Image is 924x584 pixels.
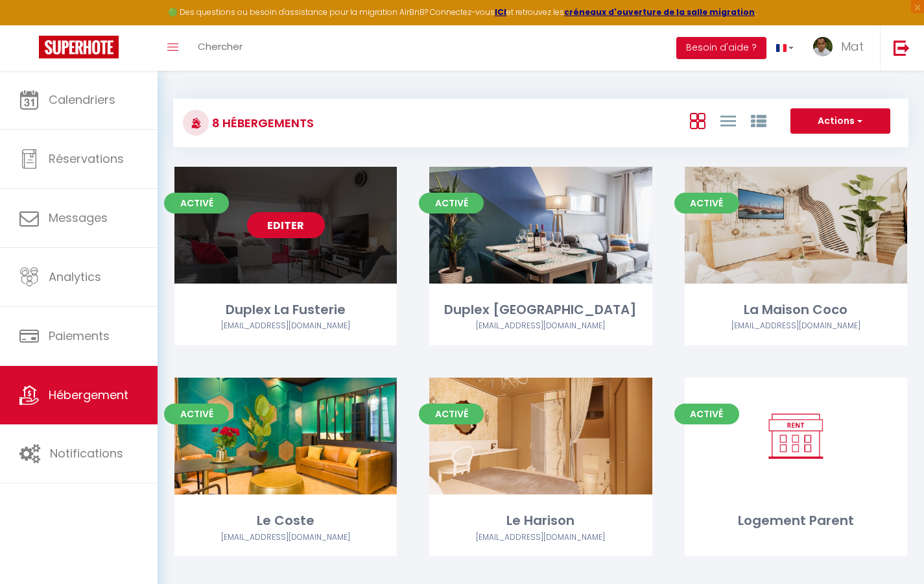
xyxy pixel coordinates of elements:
div: Airbnb [429,320,652,332]
div: Airbnb [174,320,397,332]
a: Vue en Liste [720,110,736,131]
div: Le Coste [174,511,397,531]
span: Analytics [49,269,101,285]
span: Activé [674,404,739,424]
a: ICI [495,6,506,18]
span: Réservations [49,151,124,167]
span: Hébergement [49,387,128,403]
span: Activé [419,193,484,213]
div: Logement Parent [685,511,907,531]
img: ... [813,37,833,56]
span: Chercher [198,40,243,53]
span: Activé [164,404,229,424]
a: Editer [247,212,325,238]
span: Paiements [49,328,110,344]
span: Activé [419,404,484,424]
span: Calendriers [49,91,115,108]
button: Actions [790,108,890,134]
img: Super Booking [39,36,119,58]
a: Vue par Groupe [751,110,766,131]
button: Besoin d'aide ? [676,37,766,59]
a: ... Mat [803,25,880,71]
span: Activé [674,193,739,213]
a: Vue en Box [690,110,705,131]
div: Airbnb [685,320,907,332]
a: Chercher [188,25,252,71]
span: Activé [164,193,229,213]
span: Notifications [50,445,123,461]
span: Mat [841,38,864,55]
div: Le Harison [429,511,652,531]
h3: 8 Hébergements [209,108,314,138]
div: Airbnb [174,531,397,544]
div: Duplex La Fusterie [174,300,397,320]
img: logout [894,40,910,56]
div: Airbnb [429,531,652,544]
span: Messages [49,210,108,226]
a: créneaux d'ouverture de la salle migration [564,6,755,18]
button: Ouvrir le widget de chat LiveChat [10,5,49,44]
div: La Maison Coco [685,300,907,320]
div: Duplex [GEOGRAPHIC_DATA] [429,300,652,320]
